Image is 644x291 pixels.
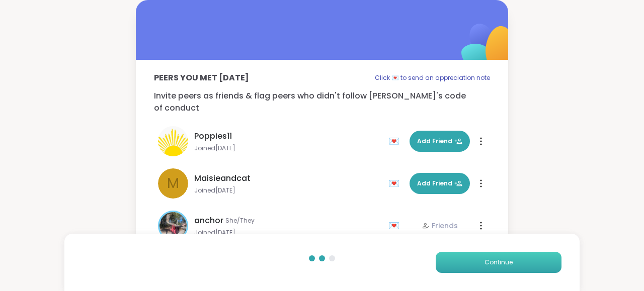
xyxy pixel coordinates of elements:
span: She/They [225,217,255,225]
span: Add Friend [417,137,462,146]
p: Peers you met [DATE] [154,72,249,84]
button: Add Friend [410,173,470,194]
div: 💌 [388,133,404,149]
span: Poppies11 [194,130,232,142]
span: Continue [485,258,513,267]
img: anchor [159,212,187,239]
div: 💌 [388,218,404,234]
span: Add Friend [417,179,462,188]
span: M [167,173,179,194]
span: Joined [DATE] [194,186,382,195]
div: Friends [422,221,458,231]
span: anchor [194,215,223,227]
button: Continue [436,252,561,273]
img: Poppies11 [158,126,188,156]
p: Click 💌 to send an appreciation note [375,72,490,84]
button: Add Friend [410,131,470,152]
span: Joined [DATE] [194,144,382,152]
span: Joined [DATE] [194,229,382,237]
span: Maisieandcat [194,172,251,184]
div: 💌 [388,175,404,191]
p: Invite peers as friends & flag peers who didn't follow [PERSON_NAME]'s code of conduct [154,90,490,114]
